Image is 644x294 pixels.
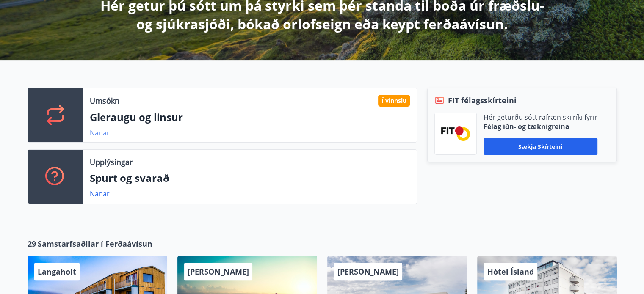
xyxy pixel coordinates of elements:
span: FIT félagsskírteini [448,95,517,106]
span: [PERSON_NAME] [337,267,399,277]
p: Upplýsingar [90,157,133,168]
span: 29 [28,238,36,249]
p: Spurt og svarað [90,171,410,185]
span: Hótel Ísland [487,267,534,277]
div: Í vinnslu [378,95,410,107]
button: Sækja skírteini [484,138,597,155]
a: Nánar [90,128,110,137]
p: Hér geturðu sótt rafræn skilríki fyrir [484,113,597,122]
span: [PERSON_NAME] [188,267,249,277]
img: FPQVkF9lTnNbbaRSFyT17YYeljoOGk5m51IhT0bO.png [441,126,470,140]
p: Félag iðn- og tæknigreina [484,122,597,131]
span: Samstarfsaðilar í Ferðaávísun [38,238,152,249]
p: Umsókn [90,95,119,106]
span: Langaholt [38,267,76,277]
p: Gleraugu og linsur [90,110,410,124]
a: Nánar [90,189,110,198]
